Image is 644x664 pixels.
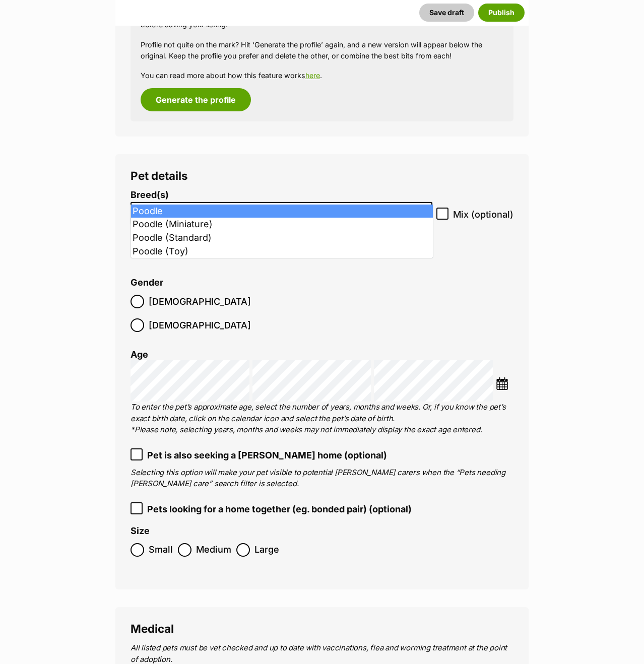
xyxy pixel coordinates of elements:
[131,467,513,490] p: Selecting this option will make your pet visible to potential [PERSON_NAME] carers when the “Pets...
[496,377,508,390] img: ...
[131,402,513,436] p: To enter the pet’s approximate age, select the number of years, months and weeks. Or, if you know...
[131,205,433,218] li: Poodle
[141,88,251,111] button: Generate the profile
[141,39,503,61] p: Profile not quite on the mark? Hit ‘Generate the profile’ again, and a new version will appear be...
[453,208,513,221] span: Mix (optional)
[254,543,279,557] span: Large
[131,245,433,258] li: Poodle (Toy)
[141,70,503,81] p: You can read more about how this feature works .
[147,502,412,516] span: Pets looking for a home together (eg. bonded pair) (optional)
[131,231,433,245] li: Poodle (Standard)
[131,622,174,635] span: Medical
[131,278,163,288] label: Gender
[131,169,188,182] span: Pet details
[419,4,474,22] button: Save draft
[131,349,148,360] label: Age
[131,218,433,231] li: Poodle (Miniature)
[131,190,432,265] li: Breed display preview
[149,543,173,557] span: Small
[305,71,320,80] a: here
[149,295,251,308] span: [DEMOGRAPHIC_DATA]
[131,190,432,201] label: Breed(s)
[131,526,150,537] label: Size
[478,4,525,22] button: Publish
[196,543,231,557] span: Medium
[147,448,387,462] span: Pet is also seeking a [PERSON_NAME] home (optional)
[149,318,251,332] span: [DEMOGRAPHIC_DATA]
